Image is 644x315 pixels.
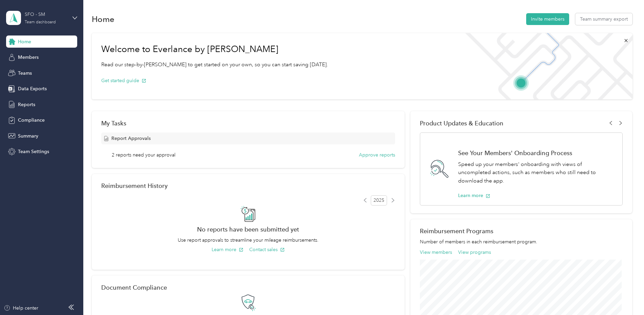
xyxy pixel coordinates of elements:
[101,77,146,84] button: Get started guide
[420,249,452,256] button: View members
[458,192,490,199] button: Learn more
[575,13,632,25] button: Team summary export
[92,16,114,23] h1: Home
[18,38,31,45] span: Home
[25,20,56,24] div: Team dashboard
[18,101,35,108] span: Reports
[420,227,623,235] h2: Reimbursement Programs
[359,151,395,159] button: Approve reports
[101,226,395,233] h2: No reports have been submitted yet
[4,305,38,312] button: Help center
[18,54,39,61] span: Members
[458,249,491,256] button: View programs
[18,117,45,124] span: Compliance
[101,182,168,189] h2: Reimbursement History
[18,132,38,140] span: Summary
[101,284,167,291] h2: Document Compliance
[112,151,175,159] span: 2 reports need your approval
[101,60,328,69] p: Read our step-by-[PERSON_NAME] to get started on your own, so you can start saving [DATE].
[458,33,632,99] img: Welcome to everlance
[18,70,32,77] span: Teams
[101,120,395,127] div: My Tasks
[212,246,243,253] button: Learn more
[18,148,49,155] span: Team Settings
[18,85,47,92] span: Data Exports
[420,120,503,127] span: Product Updates & Education
[249,246,285,253] button: Contact sales
[25,11,67,18] div: SFO - SM
[420,238,623,245] p: Number of members in each reimbursement program.
[606,277,644,315] iframe: Everlance-gr Chat Button Frame
[371,195,387,205] span: 2025
[458,160,615,185] p: Speed up your members' onboarding with views of uncompleted actions, such as members who still ne...
[458,149,615,156] h1: See Your Members' Onboarding Process
[101,44,328,55] h1: Welcome to Everlance by [PERSON_NAME]
[111,135,151,142] span: Report Approvals
[526,13,569,25] button: Invite members
[101,237,395,244] p: Use report approvals to streamline your mileage reimbursements.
